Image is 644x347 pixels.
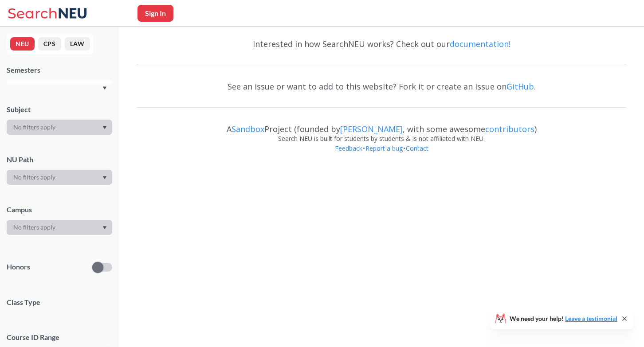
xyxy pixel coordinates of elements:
[137,144,626,167] div: • •
[137,5,173,22] button: Sign In
[7,220,112,235] div: Dropdown arrow
[485,124,534,134] a: contributors
[7,170,112,185] div: Dropdown arrow
[7,332,112,343] p: Course ID Range
[10,37,35,51] button: NEU
[232,124,264,134] a: Sandbox
[7,205,112,214] div: Campus
[450,39,510,49] a: documentation!
[7,297,112,307] span: Class Type
[7,155,112,164] div: NU Path
[365,144,403,152] a: Report a bug
[102,226,107,230] svg: Dropdown arrow
[7,105,112,114] div: Subject
[137,134,626,144] div: Search NEU is built for students by students & is not affiliated with NEU.
[340,124,403,134] a: [PERSON_NAME]
[137,31,626,57] div: Interested in how SearchNEU works? Check out our
[7,120,112,135] div: Dropdown arrow
[7,65,112,75] div: Semesters
[334,144,363,152] a: Feedback
[507,81,534,92] a: GitHub
[565,315,617,322] a: Leave a testimonial
[7,262,30,272] p: Honors
[102,126,107,129] svg: Dropdown arrow
[38,37,61,51] button: CPS
[102,86,107,90] svg: Dropdown arrow
[102,176,107,179] svg: Dropdown arrow
[510,316,617,322] span: We need your help!
[65,37,90,51] button: LAW
[137,116,626,134] div: A Project (founded by , with some awesome )
[137,74,626,99] div: See an issue or want to add to this website? Fork it or create an issue on .
[405,144,429,152] a: Contact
